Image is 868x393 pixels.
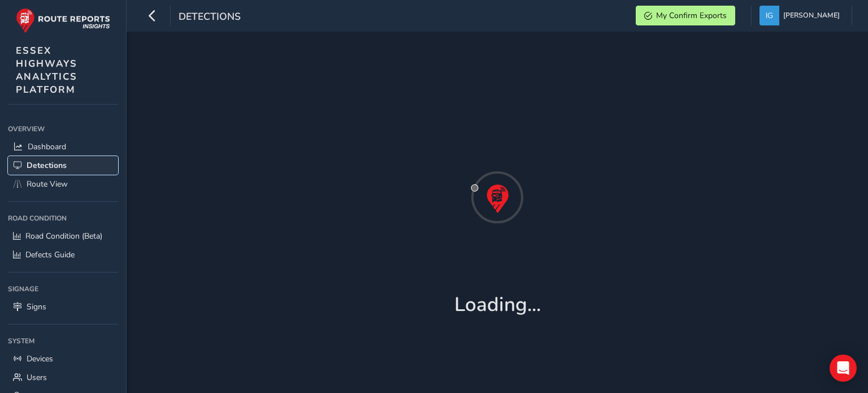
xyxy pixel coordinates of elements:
a: Defects Guide [8,245,118,264]
span: My Confirm Exports [656,10,727,21]
div: Road Condition [8,210,118,227]
span: Detections [179,10,241,25]
span: [PERSON_NAME] [783,6,840,25]
button: My Confirm Exports [636,6,735,25]
span: Route View [27,179,68,189]
span: Devices [27,353,53,364]
span: Users [27,372,47,383]
span: ESSEX HIGHWAYS ANALYTICS PLATFORM [16,44,77,96]
a: Users [8,368,118,387]
div: Overview [8,120,118,137]
a: Devices [8,349,118,368]
button: [PERSON_NAME] [759,6,844,25]
span: Defects Guide [25,249,75,260]
div: Signage [8,280,118,297]
a: Detections [8,156,118,175]
h1: Loading... [454,293,541,317]
span: Detections [27,160,67,171]
a: Signs [8,297,118,316]
a: Road Condition (Beta) [8,227,118,245]
span: Dashboard [28,141,66,152]
a: Route View [8,175,118,193]
a: Dashboard [8,137,118,156]
img: rr logo [16,8,110,33]
span: Road Condition (Beta) [25,231,102,241]
img: diamond-layout [759,6,779,25]
div: System [8,332,118,349]
span: Signs [27,301,46,312]
div: Open Intercom Messenger [830,355,857,382]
